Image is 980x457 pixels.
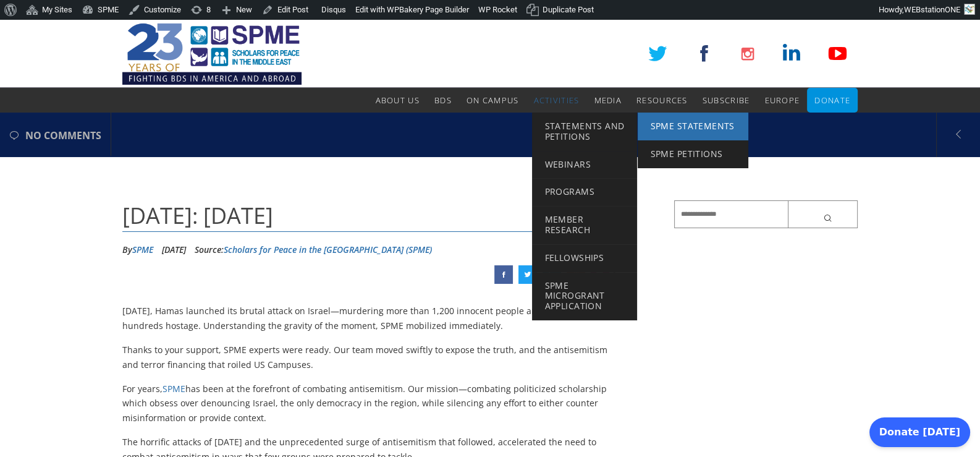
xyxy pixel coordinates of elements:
[434,95,452,106] span: BDS
[195,241,432,259] div: Source:
[814,88,850,113] a: Donate
[594,95,622,106] span: Media
[162,241,186,259] li: [DATE]
[594,88,622,113] a: Media
[494,265,513,284] a: October 7: Two Years Later
[532,113,637,151] a: Statements and Petitions
[375,88,419,113] a: About Us
[122,382,612,425] p: For years, has been at the forefront of combating antisemitism. Our mission—combating politicized...
[532,151,637,179] a: Webinars
[532,244,637,272] a: Fellowships
[636,95,688,106] span: Resources
[703,88,750,113] a: Subscribe
[814,95,850,106] span: Donate
[122,304,612,333] p: [DATE], Hamas launched its brutal attack on Israel—murdering more than 1,200 innocent people and ...
[544,158,590,170] span: Webinars
[544,213,589,236] span: Member Research
[518,265,537,284] a: October 7: Two Years Later
[122,200,273,231] span: [DATE]: [DATE]
[122,20,302,88] img: SPME
[375,95,419,106] span: About Us
[25,114,101,157] span: no comments
[163,383,185,395] a: SPME
[650,148,722,160] span: SPME Petitions
[650,120,734,132] span: SPME Statements
[544,186,594,197] span: Programs
[636,88,688,113] a: Resources
[532,178,637,206] a: Programs
[764,88,800,113] a: Europe
[122,241,153,259] li: By
[532,206,637,244] a: Member Research
[533,88,579,113] a: Activities
[638,113,748,140] a: SPME Statements
[533,95,579,106] span: Activities
[467,95,519,106] span: On Campus
[132,244,153,255] a: SPME
[764,95,800,106] span: Europe
[703,95,750,106] span: Subscribe
[544,120,624,142] span: Statements and Petitions
[434,88,452,113] a: BDS
[904,5,960,14] span: WEBstationONE
[544,252,604,263] span: Fellowships
[532,272,637,320] a: SPME Microgrant Application
[467,88,519,113] a: On Campus
[638,140,748,168] a: SPME Petitions
[122,343,612,372] p: Thanks to your support, SPME experts were ready. Our team moved swiftly to expose the truth, and ...
[544,280,604,312] span: SPME Microgrant Application
[224,244,432,255] a: Scholars for Peace in the [GEOGRAPHIC_DATA] (SPME)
